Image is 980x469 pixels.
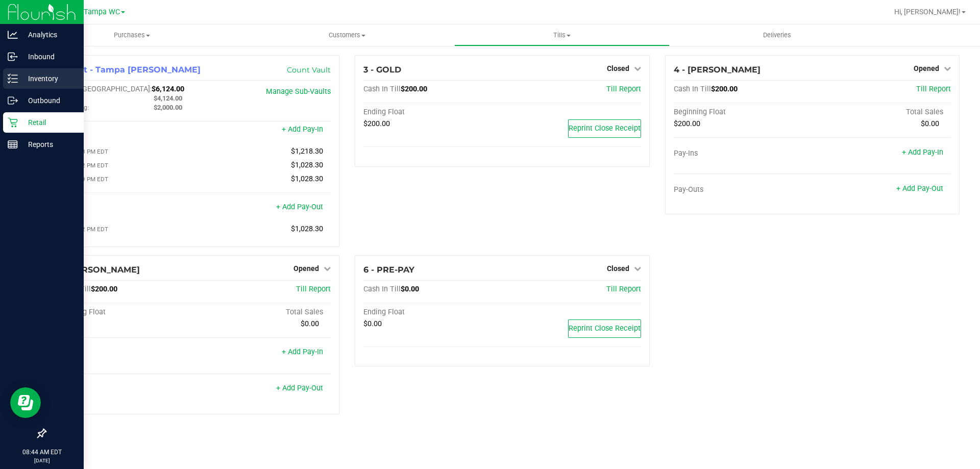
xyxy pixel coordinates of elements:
[18,94,79,107] p: Outbound
[18,116,79,129] p: Retail
[674,149,813,158] div: Pay-Ins
[363,285,401,293] span: Cash In Till
[569,324,641,333] span: Reprint Close Receipt
[894,8,961,16] span: Hi, [PERSON_NAME]!
[401,85,427,93] span: $200.00
[568,119,641,138] button: Reprint Close Receipt
[363,319,382,328] span: $0.00
[812,108,951,117] div: Total Sales
[54,385,192,394] div: Pay-Outs
[606,85,641,93] a: Till Report
[291,175,323,183] span: $1,028.30
[896,184,943,193] a: + Add Pay-Out
[266,87,331,96] a: Manage Sub-Vaults
[54,265,140,275] span: 5 - [PERSON_NAME]
[674,119,700,128] span: $200.00
[291,161,323,169] span: $1,028.30
[916,85,951,93] a: Till Report
[454,24,669,46] a: Tills
[607,264,629,273] span: Closed
[8,52,18,62] inline-svg: Inbound
[607,64,629,72] span: Closed
[363,308,502,317] div: Ending Float
[154,94,182,102] span: $4,124.00
[24,31,239,40] span: Purchases
[24,24,239,46] a: Purchases
[8,73,18,84] inline-svg: Inventory
[282,348,323,356] a: + Add Pay-In
[54,85,152,93] span: Cash In [GEOGRAPHIC_DATA]:
[84,8,120,16] span: Tampa WC
[18,72,79,85] p: Inventory
[301,319,319,328] span: $0.00
[5,457,79,464] p: [DATE]
[401,285,419,293] span: $0.00
[569,124,641,133] span: Reprint Close Receipt
[291,225,323,233] span: $1,028.30
[287,65,331,75] a: Count Vault
[239,24,454,46] a: Customers
[8,95,18,106] inline-svg: Outbound
[282,125,323,134] a: + Add Pay-In
[674,85,711,93] span: Cash In Till
[5,448,79,457] p: 08:44 AM EDT
[363,85,401,93] span: Cash In Till
[296,285,331,293] a: Till Report
[8,139,18,150] inline-svg: Reports
[914,64,939,72] span: Opened
[8,30,18,40] inline-svg: Analytics
[291,147,323,156] span: $1,218.30
[363,265,414,275] span: 6 - PRE-PAY
[293,264,319,273] span: Opened
[154,104,182,111] span: $2,000.00
[711,85,738,93] span: $200.00
[674,108,813,117] div: Beginning Float
[363,108,502,117] div: Ending Float
[363,65,401,75] span: 3 - GOLD
[18,138,79,151] p: Reports
[91,285,117,293] span: $200.00
[363,119,390,128] span: $200.00
[606,285,641,293] a: Till Report
[240,31,454,40] span: Customers
[54,126,192,135] div: Pay-Ins
[902,148,943,157] a: + Add Pay-In
[568,319,641,338] button: Reprint Close Receipt
[54,65,201,75] span: 1 - Vault - Tampa [PERSON_NAME]
[8,117,18,128] inline-svg: Retail
[670,24,885,46] a: Deliveries
[192,308,331,317] div: Total Sales
[276,384,323,392] a: + Add Pay-Out
[54,308,192,317] div: Beginning Float
[10,387,41,418] iframe: Resource center
[276,203,323,211] a: + Add Pay-Out
[54,349,192,358] div: Pay-Ins
[18,51,79,63] p: Inbound
[152,85,184,93] span: $6,124.00
[921,119,939,128] span: $0.00
[674,185,813,194] div: Pay-Outs
[455,31,669,40] span: Tills
[18,29,79,41] p: Analytics
[674,65,761,75] span: 4 - [PERSON_NAME]
[749,31,805,40] span: Deliveries
[54,204,192,213] div: Pay-Outs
